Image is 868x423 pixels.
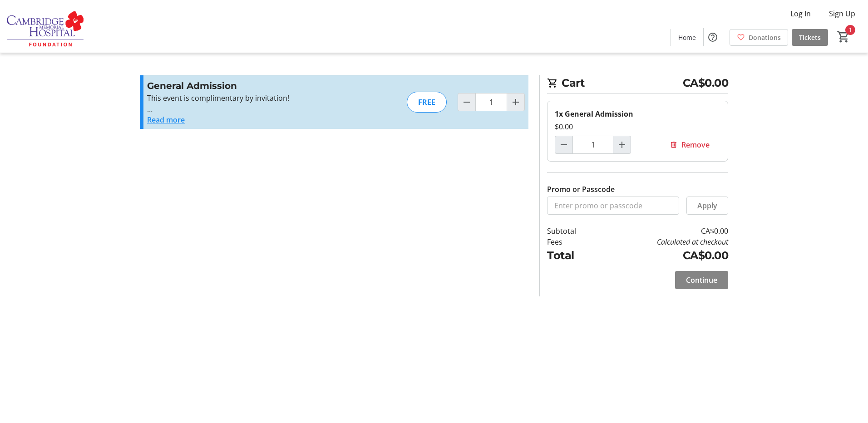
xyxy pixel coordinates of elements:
span: Continue [686,275,717,285]
td: Subtotal [547,226,600,236]
div: 1x General Admission [555,108,720,119]
button: Read more [147,114,185,125]
span: Remove [681,139,710,150]
input: General Admission Quantity [572,136,613,154]
td: CA$0.00 [600,247,728,264]
h3: General Admission [147,79,345,93]
button: Sign Up [822,6,863,21]
button: Increment by one [613,136,631,153]
span: Log In [790,8,811,19]
div: $0.00 [555,121,720,132]
div: FREE [407,92,447,113]
button: Log In [783,6,818,21]
button: Increment by one [507,93,524,111]
span: Apply [697,200,717,211]
img: Cambridge Memorial Hospital Foundation's Logo [5,4,86,49]
td: Total [547,247,600,264]
input: Enter promo or passcode [547,197,679,215]
span: Tickets [799,33,821,42]
p: This event is complimentary by invitation! [147,93,345,103]
button: Decrement by one [458,93,475,111]
button: Cart [835,29,852,45]
td: CA$0.00 [600,226,728,236]
button: Decrement by one [555,136,572,153]
a: Donations [730,29,788,46]
button: Remove [659,136,720,154]
span: Home [678,33,696,42]
span: CA$0.00 [683,75,729,91]
label: Promo or Passcode [547,184,615,195]
span: Sign Up [829,8,855,19]
span: Donations [749,33,781,42]
button: Continue [675,271,728,289]
button: Apply [686,197,728,215]
button: Help [704,28,722,46]
a: Tickets [792,29,828,46]
a: Home [671,29,703,46]
td: Calculated at checkout [600,236,728,247]
td: Fees [547,236,600,247]
h2: Cart [547,75,728,93]
input: General Admission Quantity [475,93,507,111]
